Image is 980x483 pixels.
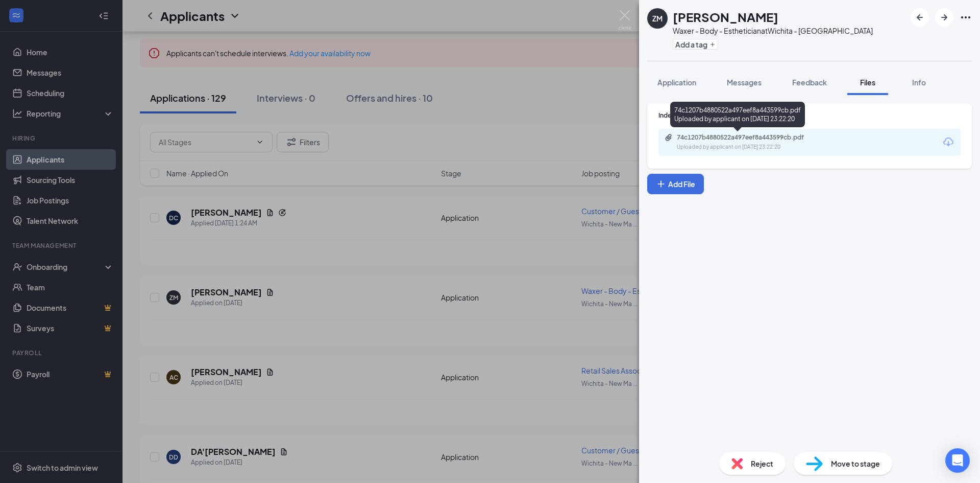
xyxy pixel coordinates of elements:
span: Feedback [792,78,827,87]
h1: [PERSON_NAME] [673,8,778,26]
div: 74c1207b4880522a497eef8a443599cb.pdf [677,133,820,142]
span: Move to stage [831,458,880,469]
svg: Paperclip [665,133,673,142]
a: Paperclip74c1207b4880522a497eef8a443599cb.pdfUploaded by applicant on [DATE] 23:22:20 [665,133,830,151]
svg: ArrowRight [938,11,950,24]
span: Messages [727,78,762,87]
div: 74c1207b4880522a497eef8a443599cb.pdf Uploaded by applicant on [DATE] 23:22:20 [670,102,805,127]
span: Reject [751,458,773,469]
div: ZM [652,13,663,24]
span: Files [860,78,875,87]
div: Open Intercom Messenger [945,448,970,473]
div: Indeed Resume [658,111,961,120]
button: ArrowRight [935,8,953,27]
svg: Plus [709,41,716,48]
button: PlusAdd a tag [673,39,718,50]
button: Add FilePlus [647,174,704,194]
span: Info [912,78,926,87]
button: ArrowLeftNew [911,8,929,27]
svg: Plus [656,179,666,189]
div: Waxer - Body - Esthetician at Wichita - ​​[GEOGRAPHIC_DATA] [673,26,873,36]
svg: Download [942,136,954,148]
span: Application [657,78,696,87]
svg: Ellipses [960,11,972,24]
svg: ArrowLeftNew [914,11,926,24]
div: Uploaded by applicant on [DATE] 23:22:20 [677,143,830,151]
